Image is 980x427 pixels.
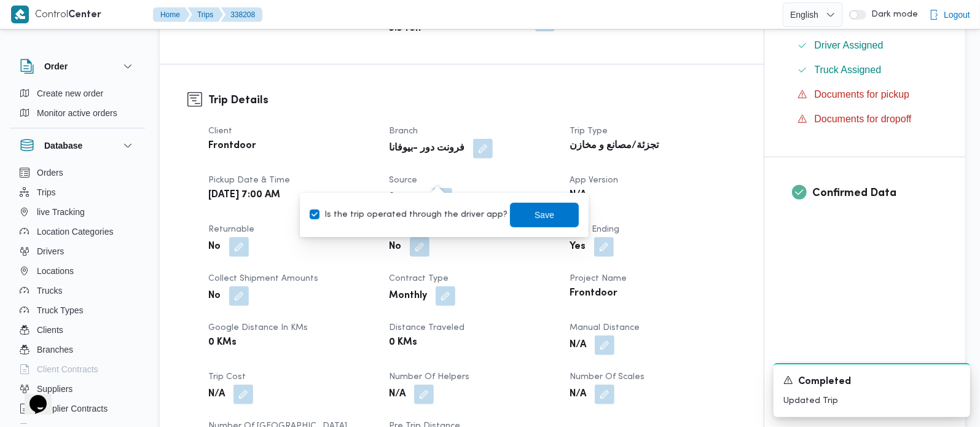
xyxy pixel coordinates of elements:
button: Home [153,7,190,22]
b: N/A [208,387,225,402]
button: Create new order [15,84,140,103]
div: Order [10,84,145,128]
span: Location Categories [37,224,114,239]
div: Notification [783,374,960,390]
span: Trip Type [570,127,608,135]
span: Trucks [37,283,62,298]
h3: Trip Details [208,92,736,109]
span: Client [208,127,232,135]
b: Monthly [389,289,427,304]
span: Logout [944,7,970,22]
span: live Tracking [37,205,85,219]
b: N/A [389,387,406,402]
span: Orders [37,165,63,180]
b: 0 KMs [389,335,417,350]
span: Documents for pickup [815,87,910,102]
button: Drivers [15,241,140,261]
span: Source [389,176,417,184]
b: N/A [570,188,586,203]
span: Supplier Contracts [37,401,108,416]
span: Drivers [37,244,64,259]
b: No [208,240,221,254]
span: Pickup date & time [208,176,290,184]
b: [DATE] 7:00 AM [208,188,280,203]
span: Create new order [37,86,103,101]
button: Truck Assigned [793,60,938,80]
span: Distance Traveled [389,324,465,332]
button: 338208 [221,7,262,22]
span: Collect Shipment Amounts [208,275,318,283]
span: Truck Assigned [815,65,882,75]
button: Documents for dropoff [793,109,938,129]
span: Documents for pickup [815,89,910,100]
button: Clients [15,320,140,340]
b: N/A [570,338,586,353]
span: Documents for dropoff [815,114,912,124]
span: Returnable [208,225,254,233]
b: Frontdoor [208,139,256,154]
button: Database [20,138,135,153]
b: No [208,289,221,304]
span: Contract Type [389,275,449,283]
h3: Order [44,59,68,74]
b: Center [68,10,101,20]
button: Suppliers [15,379,140,399]
b: Yes [570,240,586,254]
b: System [389,190,424,205]
span: Truck Assigned [815,63,882,77]
span: Driver Assigned [815,40,884,50]
img: X8yXhbKr1z7QwAAAABJRU5ErkJggg== [11,6,29,23]
span: Project Name [570,275,627,283]
span: Monitor active orders [37,106,117,120]
p: Updated Trip [783,394,960,407]
span: App Version [570,176,618,184]
span: Trip Cost [208,373,246,381]
span: Branch [389,127,418,135]
button: Documents for pickup [793,85,938,104]
span: Branches [37,342,73,357]
label: Is the trip operated through the driver app? [310,208,508,222]
span: Save [535,208,554,222]
span: Trips [37,185,56,200]
span: Manual Distance [570,324,640,332]
button: Orders [15,163,140,182]
span: Locations [37,264,74,278]
button: Order [20,59,135,74]
button: Truck Types [15,300,140,320]
h3: Database [44,138,82,153]
span: Completed [798,375,851,390]
span: Google distance in KMs [208,324,308,332]
b: فرونت دور -بيوفانا [389,141,465,156]
button: Location Categories [15,222,140,241]
button: Supplier Contracts [15,399,140,418]
button: Driver Assigned [793,36,938,55]
span: Dark mode [866,10,918,20]
button: Trips [15,182,140,202]
button: Trips [187,7,223,22]
span: Documents for dropoff [815,112,912,127]
span: Suppliers [37,382,73,396]
button: Trucks [15,281,140,300]
span: Auto Ending [570,225,619,233]
button: Branches [15,340,140,359]
b: تجزئة/مصانع و مخازن [570,139,659,154]
span: Number of Scales [570,373,645,381]
span: Clients [37,323,63,337]
span: Number of Helpers [389,373,469,381]
button: Client Contracts [15,359,140,379]
b: Frontdoor [570,286,617,301]
h3: Confirmed Data [813,185,938,202]
b: No [389,240,401,254]
span: Client Contracts [37,362,98,377]
button: Logout [924,2,975,27]
button: live Tracking [15,202,140,222]
iframe: chat widget [12,378,52,415]
b: 0 KMs [208,335,237,350]
button: Save [510,203,579,227]
b: N/A [570,387,586,402]
span: Driver Assigned [815,38,884,53]
span: Truck Types [37,303,83,318]
button: Locations [15,261,140,281]
button: Monitor active orders [15,103,140,123]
